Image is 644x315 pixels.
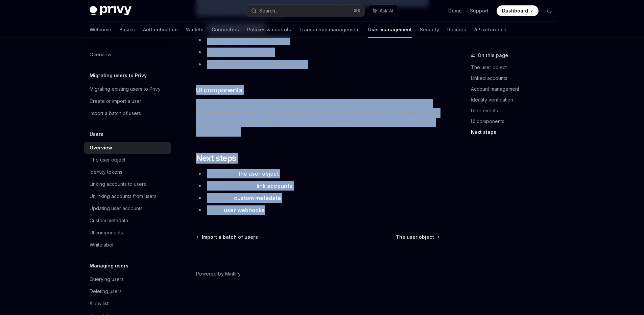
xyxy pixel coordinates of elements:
[196,169,440,178] li: Learn about
[471,84,560,94] a: Account management
[90,180,146,188] div: Linking accounts to users
[90,144,112,152] div: Overview
[90,217,128,225] div: Custom metadata
[90,97,141,105] div: Create or import a user
[478,51,508,59] span: On this page
[84,190,171,202] a: Unlinking accounts from users
[212,22,239,38] a: Connectors
[90,156,125,164] div: The user object
[90,130,103,138] h5: Users
[90,85,161,93] div: Migrating existing users to Privy
[368,22,412,38] a: User management
[84,214,171,227] a: Custom metadata
[202,234,258,240] span: Import a batch of users
[196,85,243,95] span: UI components
[90,299,109,308] div: Allow list
[84,83,171,95] a: Migrating existing users to Privy
[196,35,440,45] li: Authentication method changes
[196,99,440,137] span: Privy streamlines implementation by providing ready-to-use UI components for all essential user m...
[197,234,258,240] a: Import a batch of users
[90,229,123,237] div: UI components
[247,22,291,38] a: Policies & controls
[196,60,440,69] li: Other significant account modifications
[84,297,171,310] a: Allow list
[497,5,539,16] a: Dashboard
[84,178,171,190] a: Linking accounts to users
[90,287,122,295] div: Deleting users
[90,204,143,212] div: Updating user accounts
[238,170,279,177] a: the user object
[90,22,111,38] a: Welcome
[470,7,488,14] a: Support
[84,202,171,214] a: Updating user accounts
[471,116,560,127] a: UI components
[196,48,440,57] li: Custom metadata updates
[84,166,171,178] a: Identity tokens
[84,142,171,154] a: Overview
[447,22,466,38] a: Recipes
[368,5,398,17] button: Ask AI
[257,182,292,190] a: link accounts
[471,127,560,138] a: Next steps
[90,51,111,59] div: Overview
[502,7,528,14] span: Dashboard
[259,7,278,15] div: Search...
[354,8,361,13] span: ⌘ K
[84,239,171,251] a: Whitelabel
[84,273,171,285] a: Querying users
[471,94,560,105] a: Identity verification
[234,195,281,202] a: custom metadata
[84,95,171,107] a: Create or import a user
[90,275,124,283] div: Querying users
[90,168,122,176] div: Identity tokens
[196,181,440,191] li: Understand how to
[420,22,439,38] a: Security
[119,22,135,38] a: Basics
[196,153,236,164] span: Next steps
[396,234,439,240] a: The user object
[90,241,113,249] div: Whitelabel
[90,192,157,200] div: Unlinking accounts from users
[84,107,171,119] a: Import a batch of users
[224,207,265,214] a: user webhooks
[471,62,560,73] a: The user object
[84,154,171,166] a: The user object
[246,5,365,17] button: Search...⌘K
[186,22,204,38] a: Wallets
[196,270,241,277] a: Powered by Mintlify
[90,71,147,80] h5: Migrating users to Privy
[90,109,141,117] div: Import a batch of users
[84,227,171,239] a: UI components
[84,49,171,61] a: Overview
[196,205,440,215] li: Set up
[471,105,560,116] a: User events
[143,22,178,38] a: Authentication
[380,7,393,14] span: Ask AI
[90,6,132,16] img: dark logo
[299,22,360,38] a: Transaction management
[474,22,506,38] a: API reference
[471,73,560,84] a: Linked accounts
[90,262,128,270] h5: Managing users
[196,193,440,203] li: Implement
[544,5,555,16] button: Toggle dark mode
[396,234,434,240] span: The user object
[448,7,462,14] a: Demo
[84,285,171,297] a: Deleting users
